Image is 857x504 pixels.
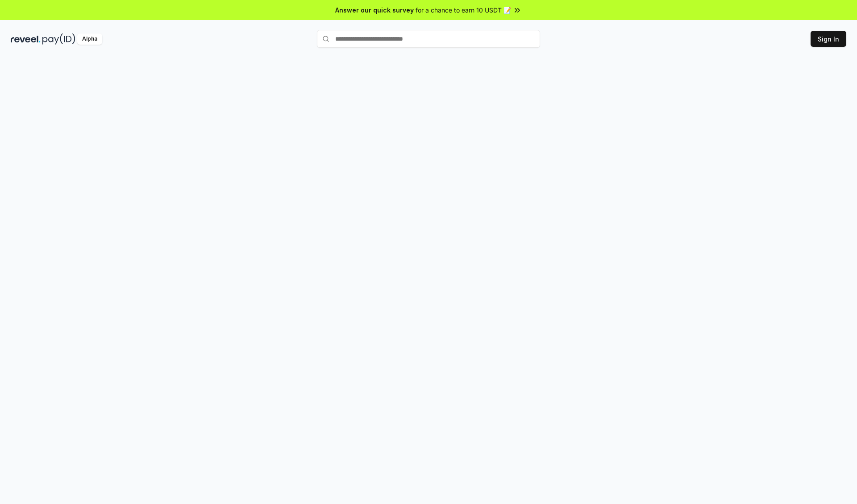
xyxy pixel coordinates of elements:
span: for a chance to earn 10 USDT 📝 [416,5,511,15]
button: Sign In [811,31,846,47]
span: Answer our quick survey [335,5,414,15]
img: reveel_dark [11,33,41,45]
div: Alpha [77,33,102,45]
img: pay_id [42,33,75,45]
